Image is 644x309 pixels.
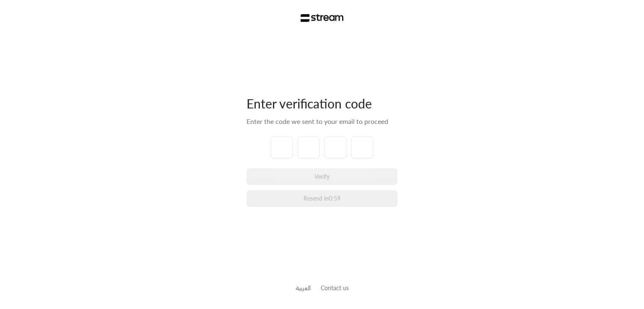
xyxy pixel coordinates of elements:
[321,284,349,291] a: Contact us
[301,14,344,22] img: Stream Logo
[247,95,397,111] div: Enter verification code
[247,116,397,126] div: Enter the code we sent to your email to proceed
[321,283,349,292] button: Contact us
[296,280,311,296] a: العربية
